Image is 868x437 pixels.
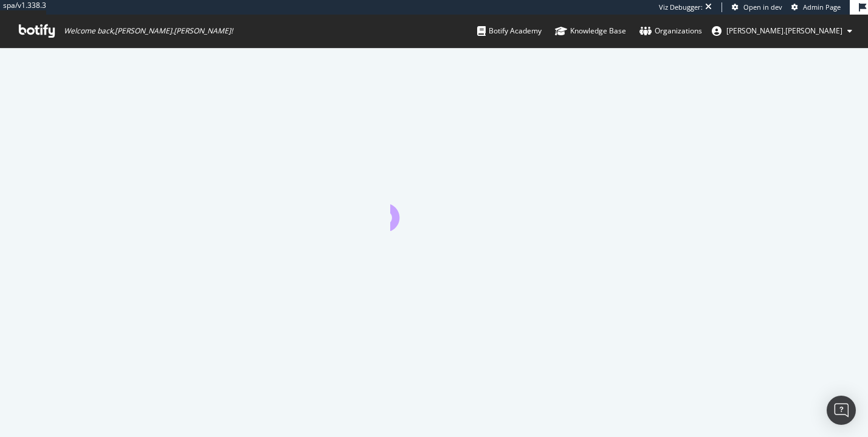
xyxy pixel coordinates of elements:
[477,15,542,47] a: Botify Academy
[803,2,841,12] span: Admin Page
[555,15,626,47] a: Knowledge Base
[477,25,542,37] div: Botify Academy
[639,25,702,37] div: Organizations
[702,21,862,41] button: [PERSON_NAME].[PERSON_NAME]
[726,26,842,36] span: emma.destexhe
[743,2,782,12] span: Open in dev
[659,2,703,12] div: Viz Debugger:
[555,25,626,37] div: Knowledge Base
[64,26,233,36] span: Welcome back, [PERSON_NAME].[PERSON_NAME] !
[639,15,702,47] a: Organizations
[827,396,856,425] div: Open Intercom Messenger
[732,2,782,12] a: Open in dev
[791,2,841,12] a: Admin Page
